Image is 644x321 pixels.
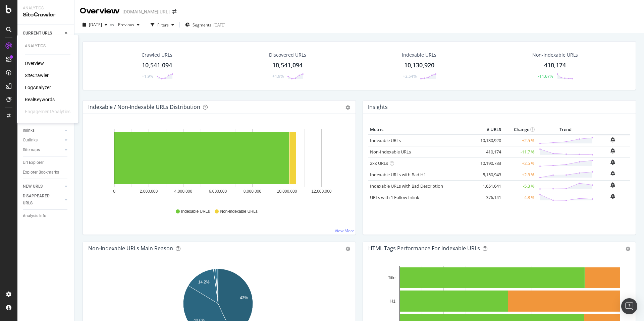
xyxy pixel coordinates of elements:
div: bell-plus [610,159,615,165]
div: Crawled URLs [142,52,172,58]
div: Overview [80,5,120,17]
div: +1.9% [272,73,284,79]
div: bell-plus [610,148,615,153]
a: Indexable URLs with Bad H1 [370,172,426,178]
div: Discovered URLs [269,52,306,58]
button: Filters [148,19,177,30]
div: 10,541,094 [272,61,303,70]
div: arrow-right-arrow-left [172,9,176,14]
text: H1 [390,299,396,304]
a: Indexable URLs with Bad Description [370,183,443,189]
div: Analytics [23,5,69,11]
div: bell-plus [610,171,615,176]
text: 4,000,000 [174,189,193,194]
th: # URLS [476,125,503,135]
td: 10,130,920 [476,135,503,146]
a: Outlinks [23,137,63,144]
div: Overview [25,60,44,67]
td: +2.3 % [503,169,536,180]
td: 410,174 [476,146,503,157]
div: CURRENT URLS [23,30,52,37]
text: 0 [113,189,115,194]
span: Indexable URLs [181,209,210,214]
a: CURRENT URLS [23,30,63,37]
div: DISAPPEARED URLS [23,193,57,207]
a: Explorer Bookmarks [23,169,69,176]
div: Open Intercom Messenger [621,298,637,314]
text: 12,000,000 [311,189,331,194]
div: [DOMAIN_NAME][URL] [122,8,170,15]
div: bell-plus [610,182,615,188]
td: +2.5 % [503,135,536,146]
a: Non-Indexable URLs [370,149,411,155]
div: +1.9% [142,73,153,79]
div: NEW URLS [23,183,43,190]
th: Change [503,125,536,135]
span: Non-Indexable URLs [220,209,257,214]
span: 2025 Sep. 10th [89,22,102,27]
th: Trend [536,125,595,135]
span: Segments [193,22,211,28]
a: Analysis Info [23,212,69,219]
td: 376,141 [476,192,503,203]
a: NEW URLS [23,183,63,190]
div: 410,174 [544,61,566,70]
div: -11.67% [538,73,553,79]
a: RealKeywords [25,96,55,103]
a: SiteCrawler [25,72,49,79]
div: Url Explorer [23,159,44,166]
text: 8,000,000 [244,189,262,194]
text: 14.2% [198,280,210,284]
td: -4.8 % [503,192,536,203]
text: 6,000,000 [209,189,227,194]
div: gear [345,105,350,110]
a: 2xx URLs [370,160,388,166]
a: Url Explorer [23,159,69,166]
td: 5,150,943 [476,169,503,180]
td: 1,651,641 [476,180,503,192]
a: URLs with 1 Follow Inlink [370,194,419,200]
div: Analysis Info [23,212,46,219]
td: -5.3 % [503,180,536,192]
div: Outlinks [23,137,38,144]
td: +2.5 % [503,157,536,169]
button: Previous [115,19,142,30]
svg: A chart. [88,125,348,202]
div: Indexable / Non-Indexable URLs Distribution [88,104,200,110]
th: Metric [368,125,476,135]
a: DISAPPEARED URLS [23,193,63,207]
a: Inlinks [23,127,63,134]
div: [DATE] [213,22,225,28]
td: -11.7 % [503,146,536,157]
div: HTML Tags Performance for Indexable URLs [368,245,480,252]
button: Segments[DATE] [182,19,228,30]
div: Indexable URLs [402,52,436,58]
div: Inlinks [23,127,35,134]
div: 10,541,094 [142,61,172,70]
span: Previous [115,22,134,27]
div: Sitemaps [23,146,40,153]
a: LogAnalyzer [25,84,51,91]
div: Non-Indexable URLs Main Reason [88,245,173,252]
div: bell-plus [610,194,615,199]
div: EngagementAnalytics [25,108,70,115]
h4: Insights [368,103,388,112]
div: Explorer Bookmarks [23,169,59,176]
div: 10,130,920 [404,61,434,70]
span: vs [110,22,115,27]
td: 10,190,783 [476,157,503,169]
div: gear [626,247,630,251]
text: Title [388,275,396,280]
a: Indexable URLs [370,137,401,143]
text: 2,000,000 [140,189,158,194]
div: SiteCrawler [23,11,69,19]
text: 43% [240,296,248,300]
button: [DATE] [80,19,110,30]
div: Filters [157,22,169,28]
div: gear [345,247,350,251]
